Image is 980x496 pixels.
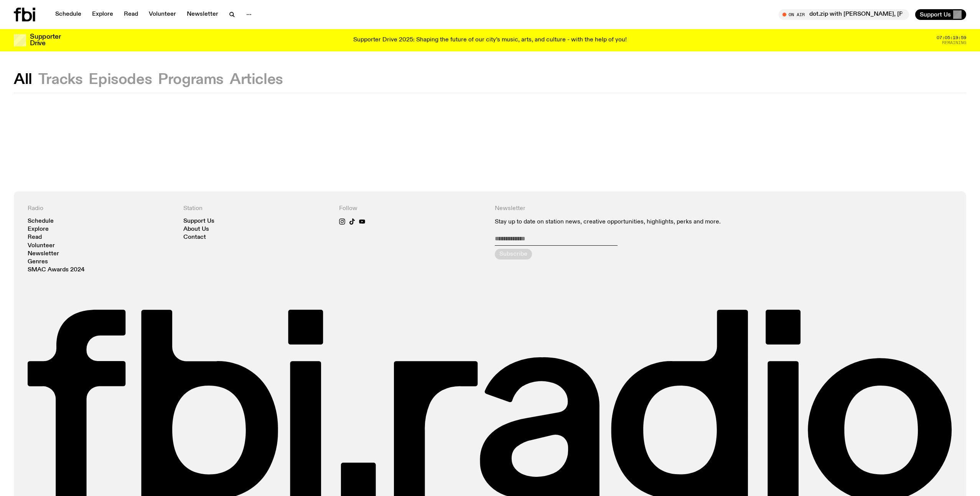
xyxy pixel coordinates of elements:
h4: Newsletter [495,205,797,212]
a: Explore [28,227,49,232]
a: Read [119,9,143,20]
a: Schedule [51,9,86,20]
span: Remaining [942,41,966,45]
button: On Airdot.zip with [PERSON_NAME], [PERSON_NAME] and [PERSON_NAME] [779,9,909,20]
a: Support Us [183,218,214,224]
a: Newsletter [182,9,223,20]
button: Episodes [89,73,152,87]
a: Newsletter [28,251,59,257]
button: Subscribe [495,249,532,259]
button: Programs [158,73,224,87]
a: Explore [87,9,118,20]
a: Schedule [28,218,54,224]
button: All [14,73,32,87]
a: SMAC Awards 2024 [28,267,85,273]
a: About Us [183,227,209,232]
a: Read [28,235,42,240]
h4: Station [183,205,330,212]
h4: Follow [339,205,486,212]
a: Volunteer [144,9,181,20]
p: Stay up to date on station news, creative opportunities, highlights, perks and more. [495,218,797,226]
a: Genres [28,259,48,265]
button: Support Us [915,9,966,20]
button: Tracks [38,73,83,87]
a: Contact [183,235,206,240]
span: 07:05:19:59 [937,36,966,40]
button: Articles [230,73,283,87]
h4: Radio [28,205,174,212]
a: Volunteer [28,243,55,249]
span: Support Us [920,11,951,18]
h3: Supporter Drive [30,34,61,47]
p: Supporter Drive 2025: Shaping the future of our city’s music, arts, and culture - with the help o... [353,37,627,44]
